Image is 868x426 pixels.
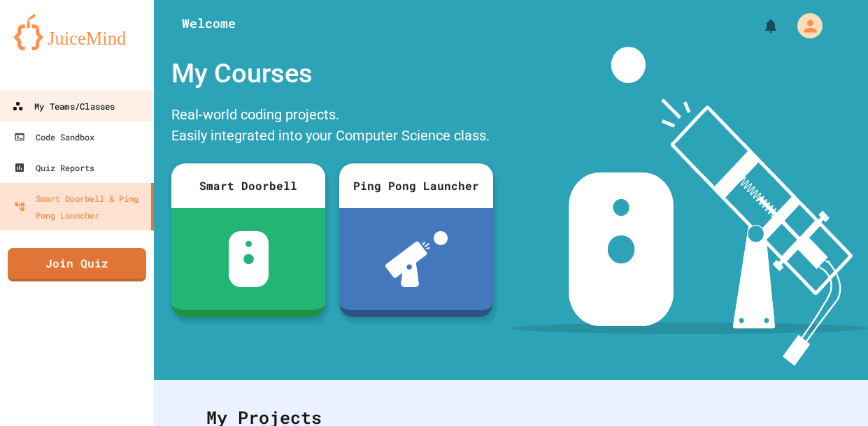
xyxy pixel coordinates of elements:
[229,231,269,287] img: sdb-white.svg
[783,10,826,42] div: My Account
[339,163,493,208] div: Ping Pong Launcher
[12,98,115,115] div: My Teams/Classes
[164,101,500,153] div: Real-world coding projects. Easily integrated into your Computer Science class.
[385,231,448,287] img: ppl-with-ball.png
[171,163,325,208] div: Smart Doorbell
[14,14,140,50] img: logo-orange.svg
[14,190,145,223] div: Smart Doorbell & Ping Pong Launcher
[737,14,783,38] div: My Notifications
[14,128,94,145] div: Code Sandbox
[8,248,146,281] a: Join Quiz
[14,159,94,176] div: Quiz Reports
[164,47,500,101] div: My Courses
